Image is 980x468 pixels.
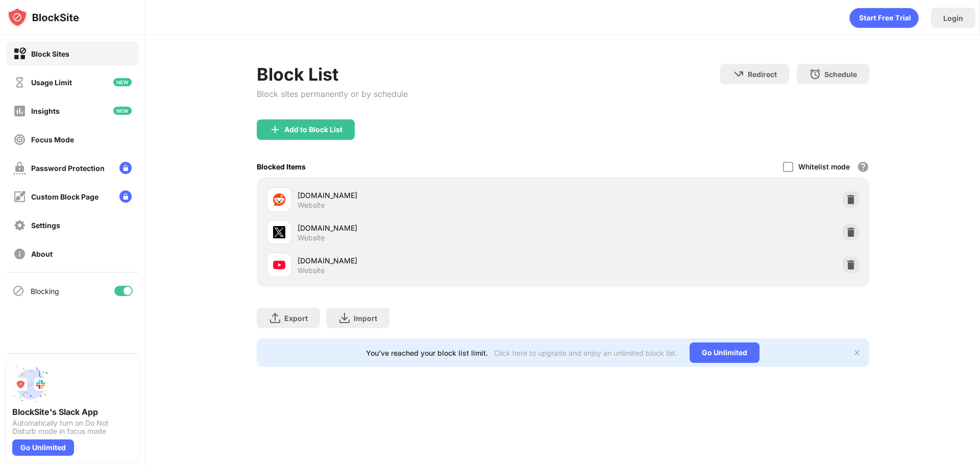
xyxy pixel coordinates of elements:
[273,193,285,206] img: favicons
[298,233,325,242] div: Website
[366,349,488,357] div: You’ve reached your block list limit.
[298,201,325,210] div: Website
[7,7,79,28] img: logo-blocksite.svg
[13,133,26,146] img: focus-off.svg
[273,226,285,238] img: favicons
[824,70,857,79] div: Schedule
[31,50,69,58] div: Block Sites
[12,407,133,417] div: BlockSite's Slack App
[943,14,963,22] div: Login
[31,192,99,201] div: Custom Block Page
[690,342,759,363] div: Go Unlimited
[284,126,342,134] div: Add to Block List
[273,259,285,271] img: favicons
[257,162,306,171] div: Blocked Items
[31,287,59,295] div: Blocking
[12,285,24,297] img: blocking-icon.svg
[354,314,377,323] div: Import
[853,349,861,357] img: x-button.svg
[298,190,563,201] div: [DOMAIN_NAME]
[12,439,74,456] div: Go Unlimited
[13,162,26,175] img: password-protection-off.svg
[748,70,777,79] div: Redirect
[31,250,53,258] div: About
[13,105,26,117] img: insights-off.svg
[31,135,74,144] div: Focus Mode
[298,223,563,233] div: [DOMAIN_NAME]
[849,8,919,28] div: animation
[31,78,72,87] div: Usage Limit
[494,349,677,357] div: Click here to upgrade and enjoy an unlimited block list.
[13,219,26,232] img: settings-off.svg
[257,89,408,99] div: Block sites permanently or by schedule
[13,190,26,203] img: customize-block-page-off.svg
[298,255,563,266] div: [DOMAIN_NAME]
[284,314,308,323] div: Export
[12,366,49,403] img: push-slack.svg
[13,248,26,260] img: about-off.svg
[798,162,850,171] div: Whitelist mode
[298,266,325,275] div: Website
[12,419,133,435] div: Automatically turn on Do Not Disturb mode in focus mode
[31,164,105,173] div: Password Protection
[113,107,132,115] img: new-icon.svg
[119,190,132,203] img: lock-menu.svg
[257,64,408,85] div: Block List
[113,78,132,86] img: new-icon.svg
[31,107,60,115] div: Insights
[119,162,132,174] img: lock-menu.svg
[13,76,26,89] img: time-usage-off.svg
[31,221,60,230] div: Settings
[13,47,26,60] img: block-on.svg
